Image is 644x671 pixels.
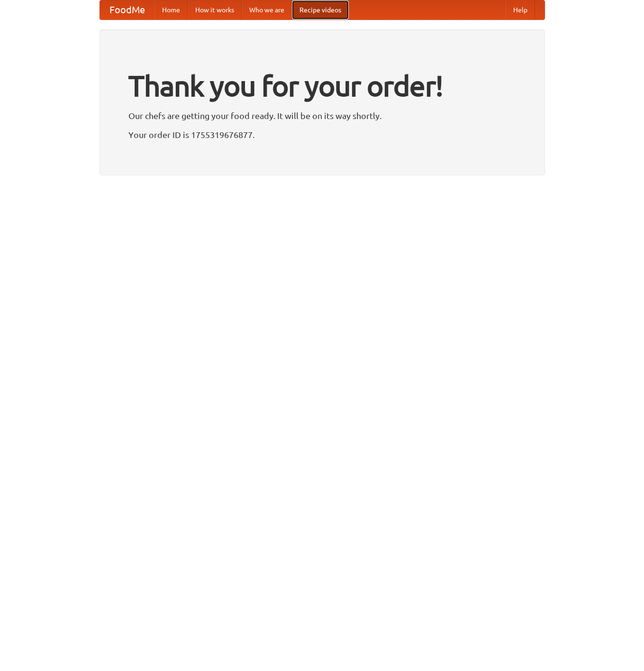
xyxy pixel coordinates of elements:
[292,0,349,19] a: Recipe videos
[128,63,516,109] h1: Thank you for your order!
[506,0,535,19] a: Help
[128,109,516,123] p: Our chefs are getting your food ready. It will be on its way shortly.
[242,0,292,19] a: Who we are
[128,128,516,142] p: Your order ID is 1755319676877.
[154,0,188,19] a: Home
[188,0,242,19] a: How it works
[100,0,154,19] a: FoodMe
